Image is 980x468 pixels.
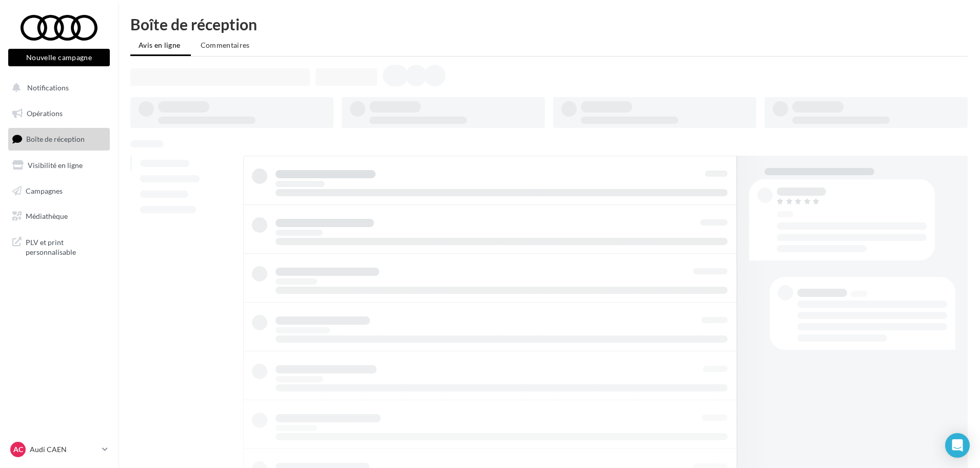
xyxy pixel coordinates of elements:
[26,135,85,143] span: Boîte de réception
[201,41,250,49] span: Commentaires
[6,205,112,227] a: Médiathèque
[27,109,63,118] span: Opérations
[26,186,63,195] span: Campagnes
[27,83,69,92] span: Notifications
[13,444,23,455] span: AC
[6,155,112,176] a: Visibilité en ligne
[6,77,108,99] button: Notifications
[8,440,110,459] a: AC Audi CAEN
[26,235,106,257] span: PLV et print personnalisable
[30,444,98,455] p: Audi CAEN
[6,231,112,261] a: PLV et print personnalisable
[6,103,112,124] a: Opérations
[26,212,68,220] span: Médiathèque
[6,128,112,150] a: Boîte de réception
[945,433,970,458] div: Open Intercom Messenger
[6,180,112,202] a: Campagnes
[28,161,83,170] span: Visibilité en ligne
[8,49,110,66] button: Nouvelle campagne
[130,16,968,32] div: Boîte de réception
